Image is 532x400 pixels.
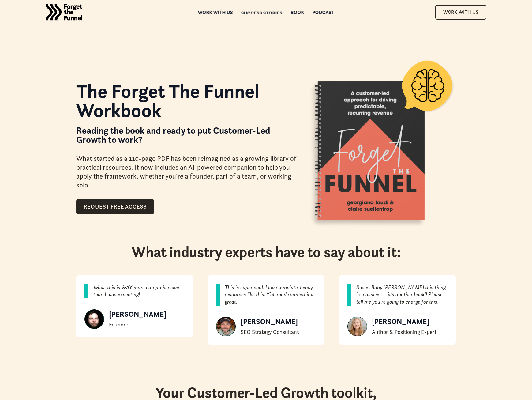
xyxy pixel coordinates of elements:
h1: The Forget The Funnel Workbook [76,81,297,120]
a: Work With Us [435,5,486,19]
div: [PERSON_NAME] [372,317,436,327]
div: Author & Positioning Expert [372,328,436,336]
div: [PERSON_NAME] [241,317,299,327]
em: Sweet Baby [PERSON_NAME] this thing is massive — it’s another book!! Please tell me you’re going ... [356,284,446,305]
a: Request Free Access [76,199,154,214]
h2: What industry experts have to say about it: [132,243,401,261]
div: [PERSON_NAME] [109,309,166,320]
div: SEO Strategy Consultant [241,328,299,336]
a: Work with us [198,10,233,14]
em: This is super cool. I love template-heavy resources like this. Y’all made something great. [225,284,313,305]
div: Success Stories [241,11,283,15]
div: Founder [109,321,166,328]
div: What started as a 110-page PDF has been reimagined as a growing library of practical resources. I... [76,154,297,190]
a: Book [291,10,304,14]
em: Wow, this is WAY more comprehensive than I was expecting! [93,284,179,298]
strong: Reading the book and ready to put Customer-Led Growth to work? [76,125,270,145]
a: Success StoriesSuccess Stories [241,10,283,14]
a: Podcast [313,10,334,14]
